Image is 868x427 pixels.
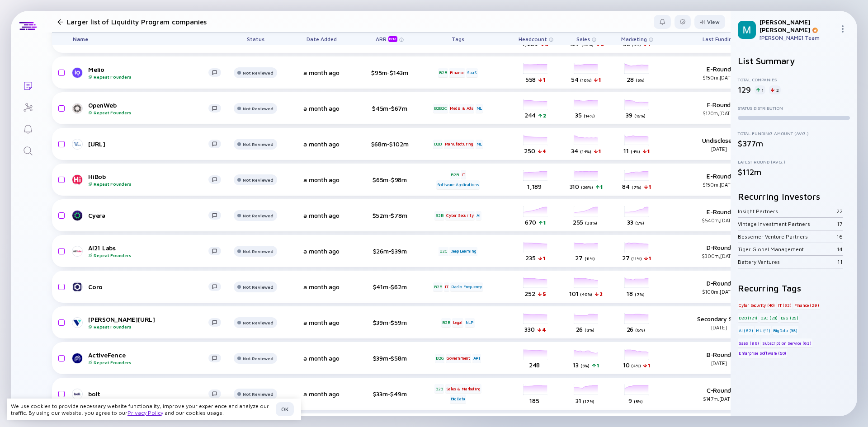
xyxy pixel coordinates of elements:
[360,211,419,219] div: $52m-$78m
[689,324,748,330] div: [DATE]
[689,289,748,295] div: $100m, [DATE]
[449,68,465,77] div: Finance
[296,140,347,148] div: a month ago
[738,300,776,310] div: Cyber Security (40)
[433,140,443,149] div: B2B
[73,66,228,80] a: MelioRepeat Founders
[11,96,45,117] a: Investor Map
[88,324,208,329] div: Repeat Founders
[837,221,843,227] div: 17
[759,313,778,322] div: B2C (28)
[88,74,208,80] div: Repeat Founders
[127,409,163,416] a: Privacy Policy
[446,354,471,363] div: Government
[296,247,347,255] div: a month ago
[738,56,850,66] h2: List Summary
[738,139,850,148] div: $377m
[738,131,850,136] div: Total Funding Amount (Avg.)
[793,300,820,310] div: Finance (29)
[450,170,459,179] div: B2B
[73,315,228,329] a: [PERSON_NAME][URL]Repeat Founders
[755,85,765,94] div: 1
[450,394,467,404] div: BigData
[689,279,748,295] div: D-Round
[755,326,771,335] div: ML (41)
[436,180,480,189] div: Software Applications
[243,141,273,147] div: Not Reviewed
[476,104,483,113] div: ML
[738,77,850,82] div: Total Companies
[738,246,837,253] div: Tiger Global Management
[296,33,347,45] div: Date Added
[689,65,748,80] div: E-Round
[88,390,208,398] div: bolt
[738,85,751,94] div: 129
[73,139,228,150] a: [URL]
[689,182,748,188] div: $150m, [DATE]
[576,36,590,42] span: Sales
[73,173,228,187] a: HiBobRepeat Founders
[243,70,273,75] div: Not Reviewed
[88,140,208,148] div: [URL]
[689,172,748,188] div: E-Round
[689,75,748,80] div: $150m, [DATE]
[73,244,228,258] a: AI21 LabsRepeat Founders
[445,384,482,393] div: Sales & Marketing
[837,258,843,265] div: 11
[738,349,787,358] div: Enterprise Software (50)
[243,106,273,111] div: Not Reviewed
[738,105,850,111] div: Status Distribution
[435,354,444,363] div: B2G
[738,258,837,265] div: Battery Ventures
[689,396,748,402] div: $147m, [DATE]
[360,283,419,291] div: $41m-$62m
[296,319,347,326] div: a month ago
[360,176,419,183] div: $65m-$98m
[67,18,207,26] h1: Larger list of Liquidity Program companies
[11,117,45,139] a: Reminders
[243,177,273,183] div: Not Reviewed
[738,313,758,322] div: B2B (121)
[738,233,836,240] div: Bessemer Venture Partners
[276,402,294,416] button: OK
[839,25,846,33] img: Menu
[243,320,273,325] div: Not Reviewed
[296,211,347,219] div: a month ago
[689,253,748,259] div: $300m, [DATE]
[73,101,228,115] a: OpenWebRepeat Founders
[88,244,208,258] div: AI21 Labs
[243,213,273,218] div: Not Reviewed
[296,390,347,398] div: a month ago
[296,69,347,76] div: a month ago
[88,283,208,291] div: Coro
[689,217,748,223] div: $540m, [DATE]
[360,140,419,148] div: $68m-$102m
[434,384,444,393] div: B2B
[360,390,419,398] div: $33m-$49m
[836,233,843,240] div: 16
[438,68,448,77] div: B2B
[360,354,419,362] div: $39m-$58m
[88,173,208,187] div: HiBob
[73,210,228,221] a: Cyera
[759,18,835,33] div: [PERSON_NAME] [PERSON_NAME]
[88,66,208,80] div: Melio
[88,181,208,187] div: Repeat Founders
[88,315,208,329] div: [PERSON_NAME][URL]
[360,69,419,76] div: $95m-$143m
[11,139,45,161] a: Search
[88,101,208,115] div: OpenWeb
[88,360,208,365] div: Repeat Founders
[296,283,347,291] div: a month ago
[441,318,451,327] div: B2B
[11,403,272,416] div: We use cookies to provide necessary website functionality, improve your experience and analyze ou...
[88,211,208,219] div: Cyera
[689,386,748,402] div: C-Round
[433,104,448,113] div: B2B2C
[689,244,748,259] div: D-Round
[694,15,725,29] button: View
[769,85,781,94] div: 2
[621,36,647,42] span: Marketing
